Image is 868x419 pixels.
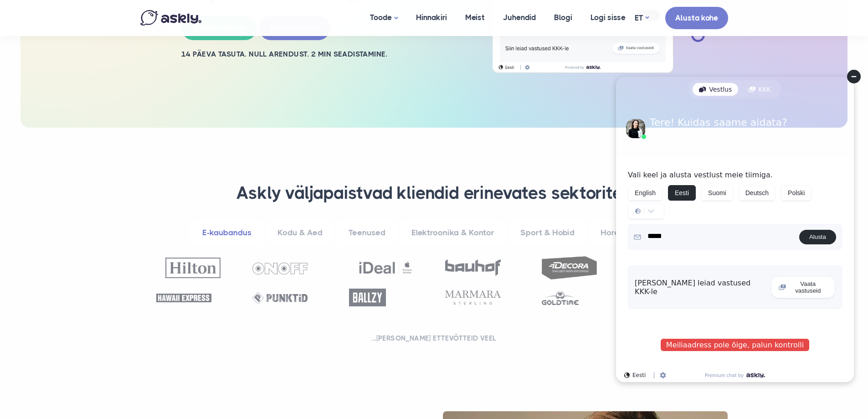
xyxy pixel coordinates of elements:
[349,289,386,306] img: Ballzy
[589,220,641,245] a: Horeca
[337,220,397,245] a: Teenused
[665,7,728,29] a: Alusta kohe
[165,258,221,278] img: Hilton
[400,220,506,245] a: Elektroonika & Kontor
[445,290,500,305] img: Marmara Sterling
[252,263,308,274] img: OnOff
[609,69,861,389] iframe: Askly chat
[358,257,413,278] img: Ideal
[266,220,334,245] a: Kodu & Aed
[152,334,717,343] h2: ...[PERSON_NAME] ettevõtteid veel
[152,182,717,204] h3: Askly väljapaistvad kliendid erinevates sektorites
[635,11,649,25] a: ET
[140,10,201,26] img: Askly
[508,220,586,245] a: Sport & Hobid
[190,220,263,245] a: E-kaubandus
[445,259,500,276] img: Bauhof
[181,49,468,59] h2: 14 PÄEVA TASUTA. NULL ARENDUST. 2 MIN SEADISTAMINE.
[252,292,308,304] img: Punktid
[156,294,211,302] img: Hawaii Express
[542,290,579,305] img: Goldtime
